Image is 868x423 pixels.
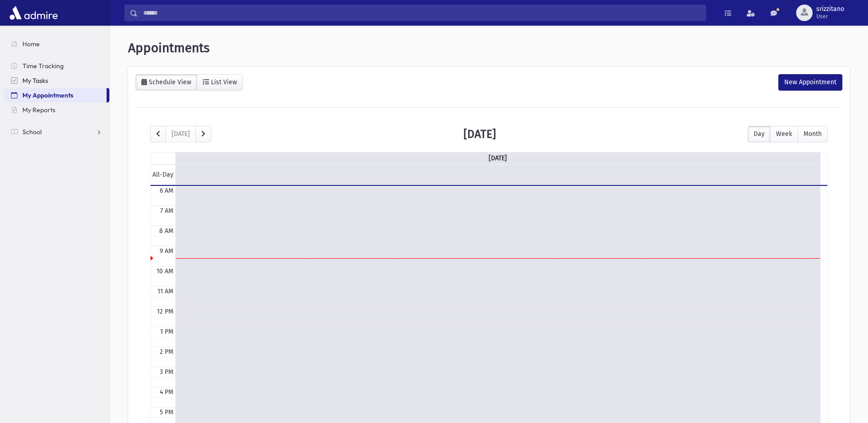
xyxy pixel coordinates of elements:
[158,347,175,357] div: 2 PM
[158,387,175,397] div: 4 PM
[464,127,496,141] h2: [DATE]
[158,186,175,195] div: 6 AM
[128,40,210,55] span: Appointments
[4,59,109,73] a: Time Tracking
[195,126,211,142] button: next
[778,74,842,91] div: New Appointment
[22,91,73,99] span: My Appointments
[816,5,844,13] span: srizzitano
[22,128,42,136] span: School
[4,73,109,88] a: My Tasks
[798,126,828,142] button: Month
[4,88,107,103] a: My Appointments
[155,266,175,276] div: 10 AM
[770,126,798,142] button: Week
[487,152,509,164] a: [DATE]
[4,103,109,117] a: My Reports
[147,78,191,86] div: Schedule View
[151,170,175,179] span: All-Day
[4,125,109,139] a: School
[748,126,771,142] button: Day
[158,246,175,256] div: 9 AM
[158,206,175,216] div: 7 AM
[150,126,166,142] button: prev
[158,327,175,336] div: 1 PM
[156,287,175,296] div: 11 AM
[4,37,109,51] a: Home
[158,407,175,417] div: 5 PM
[158,367,175,377] div: 3 PM
[816,13,844,20] span: User
[138,5,706,21] input: Search
[135,74,197,91] a: Schedule View
[7,4,60,22] img: AdmirePro
[197,74,243,91] a: List View
[209,78,237,86] div: List View
[22,106,55,114] span: My Reports
[166,126,196,142] button: [DATE]
[22,62,64,70] span: Time Tracking
[155,307,175,316] div: 12 PM
[22,40,40,48] span: Home
[22,76,48,85] span: My Tasks
[157,226,175,236] div: 8 AM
